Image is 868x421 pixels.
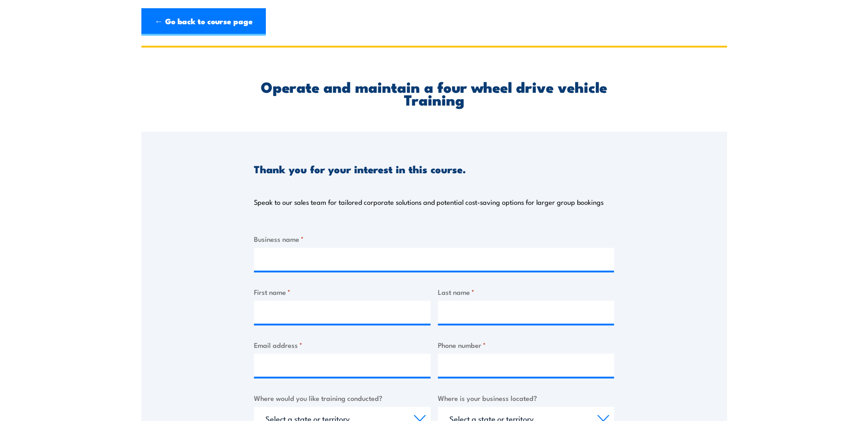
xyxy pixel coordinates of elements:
[438,393,615,403] label: Where is your business located?
[141,8,266,36] a: ← Go back to course page
[254,287,431,297] label: First name
[254,234,614,244] label: Business name
[254,393,431,403] label: Where would you like training conducted?
[254,197,604,207] p: Speak to our sales team for tailored corporate solutions and potential cost-saving options for la...
[254,340,431,350] label: Email address
[254,80,614,106] h2: Operate and maintain a four wheel drive vehicle Training
[254,164,466,174] h3: Thank you for your interest in this course.
[438,287,615,297] label: Last name
[438,340,615,350] label: Phone number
